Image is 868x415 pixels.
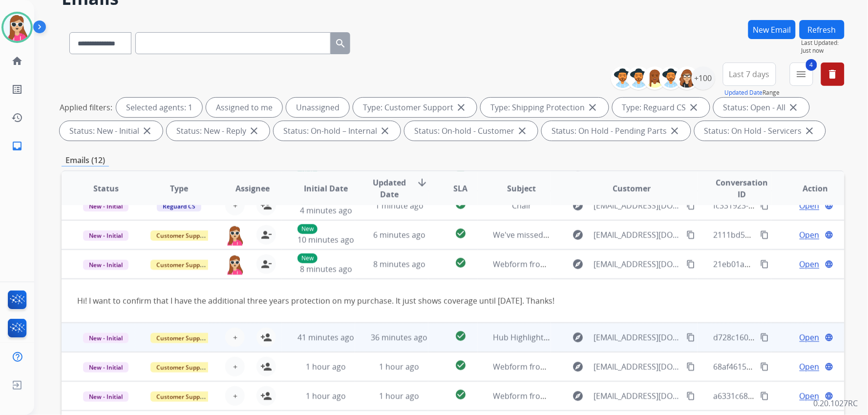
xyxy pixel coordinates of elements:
span: Last 7 days [729,72,770,76]
span: 2111bd51-270d-455d-b6a5-ead2e69c4ba8 [713,229,867,240]
p: 0.20.1027RC [814,397,858,409]
button: New Email [748,20,796,39]
span: New - Initial [83,230,128,241]
span: New - Initial [83,260,128,270]
mat-icon: content_copy [761,392,769,400]
div: Assigned to me [206,98,282,117]
span: New - Initial [83,333,128,343]
span: [EMAIL_ADDRESS][DOMAIN_NAME] [594,200,682,211]
span: Initial Date [304,183,348,194]
span: 1 hour ago [380,391,420,401]
mat-icon: history [11,112,23,124]
button: + [225,328,245,347]
span: 8 minutes ago [300,264,352,274]
span: We've missed you. [493,229,561,240]
mat-icon: close [248,125,260,137]
span: 1 hour ago [380,361,420,372]
mat-icon: inbox [11,140,23,152]
span: Customer Support [150,362,214,373]
span: Status [93,183,119,194]
span: 6 minutes ago [373,229,425,240]
span: Type [170,183,188,194]
span: Range [725,88,780,97]
span: + [233,200,237,211]
mat-icon: content_copy [761,333,769,342]
div: Status: On Hold - Pending Parts [542,121,691,141]
mat-icon: close [516,125,528,137]
span: Open [800,390,820,402]
span: Webform from [EMAIL_ADDRESS][DOMAIN_NAME] on [DATE] [493,259,715,270]
mat-icon: content_copy [761,201,769,210]
span: Open [800,332,820,343]
mat-icon: content_copy [687,201,696,210]
span: [EMAIL_ADDRESS][DOMAIN_NAME] [594,361,682,373]
span: 41 minutes ago [297,332,354,343]
span: Last Updated: [802,39,845,47]
mat-icon: close [669,125,681,137]
span: d728c160-ee61-4bd5-811d-39efc0690b56 [713,332,863,343]
span: Just now [802,47,845,55]
div: Status: On-hold – Internal [274,121,401,141]
mat-icon: content_copy [687,260,696,269]
span: 21eb01a0-cac9-4c89-90f2-9d6518604760 [713,259,861,270]
mat-icon: language [825,230,834,239]
mat-icon: person_add [260,332,272,343]
span: 4 [806,59,817,71]
mat-icon: menu [796,68,807,80]
span: [EMAIL_ADDRESS][DOMAIN_NAME] [594,332,682,343]
mat-icon: check_circle [455,389,466,400]
span: New - Initial [83,362,128,373]
span: Webform from [EMAIL_ADDRESS][DOMAIN_NAME] on [DATE] [493,391,715,401]
span: Chair [512,200,531,211]
mat-icon: close [804,125,816,137]
mat-icon: content_copy [761,362,769,371]
span: + [233,332,237,343]
mat-icon: person_add [260,361,272,373]
mat-icon: content_copy [687,392,696,400]
mat-icon: content_copy [761,230,769,239]
mat-icon: check_circle [455,359,466,371]
span: Conversation ID [713,177,770,200]
button: Refresh [800,20,845,39]
span: Reguard CS [157,201,201,211]
span: Webform from [EMAIL_ADDRESS][DOMAIN_NAME] on [DATE] [493,361,715,372]
mat-icon: explore [572,258,584,270]
span: 36 minutes ago [371,332,428,343]
button: + [225,386,245,406]
span: Customer Support [150,230,214,241]
mat-icon: language [825,260,834,269]
p: New [297,253,318,263]
mat-icon: check_circle [455,257,466,269]
span: Assignee [235,183,270,194]
mat-icon: content_copy [687,230,696,239]
mat-icon: person_add [260,390,272,402]
mat-icon: language [825,201,834,210]
mat-icon: person_add [260,200,272,211]
div: Status: On Hold - Servicers [695,121,826,141]
mat-icon: close [141,125,153,137]
mat-icon: close [379,125,391,137]
span: 1 minute ago [375,200,423,211]
mat-icon: explore [572,229,584,241]
mat-icon: language [825,333,834,342]
span: Open [800,361,820,373]
mat-icon: person_remove [260,258,272,270]
span: + [233,361,237,373]
span: 4 minutes ago [300,205,352,216]
mat-icon: list_alt [11,83,23,95]
span: Subject [508,183,536,194]
button: 4 [790,62,813,86]
mat-icon: content_copy [687,362,696,371]
div: Unassigned [286,98,349,117]
div: Hi! I want to confirm that I have the additional three years protection on my purchase. It just s... [77,295,682,307]
mat-icon: delete [827,68,839,80]
span: Customer Support [150,333,214,343]
span: Customer Support [150,260,214,270]
p: New [297,224,318,234]
button: Updated Date [725,89,763,97]
span: Open [800,200,820,211]
div: Type: Customer Support [353,98,477,117]
div: +100 [692,66,715,90]
span: 1 hour ago [306,361,346,372]
button: + [225,357,245,376]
